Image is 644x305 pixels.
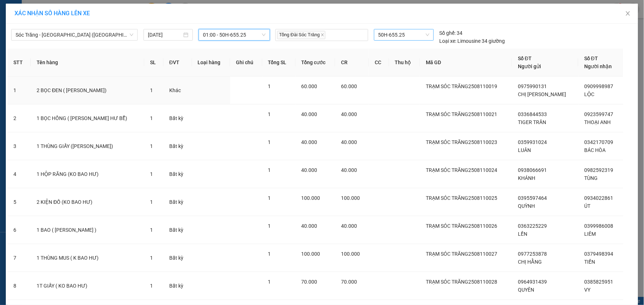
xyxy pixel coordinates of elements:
span: TIGER TRẦN [518,119,546,125]
span: LỘC [584,91,594,97]
span: CHỊ [PERSON_NAME] [518,91,566,97]
span: 1 [268,83,271,89]
span: TRẠM SÓC TRĂNG2508110027 [426,251,497,257]
td: 6 [8,216,31,244]
span: 0342170709 [584,139,613,145]
span: 1 [150,87,153,93]
span: 0359931024 [518,139,547,145]
span: TRẠM SÓC TRĂNG2508110021 [426,111,497,117]
span: THOẠI ANH [584,119,611,125]
td: 1T GIẤY ( KO BAO HƯ) [31,272,144,300]
span: Người nhận [584,63,612,69]
span: 1 [150,171,153,177]
span: close [321,33,324,37]
span: KHÁNH [518,175,535,181]
td: Bất kỳ [163,244,192,272]
td: Bất kỳ [163,104,192,132]
th: Loại hàng [192,49,230,77]
th: CR [335,49,369,77]
span: 1 [150,143,153,149]
span: 0336844533 [518,111,547,117]
span: 1 [150,199,153,205]
span: 0923599747 [584,111,613,117]
span: TIẾN [584,259,595,265]
span: 1 [150,255,153,261]
span: 40.000 [302,167,317,173]
span: 0909998987 [584,83,613,89]
span: TRẠM SÓC TRĂNG2508110025 [426,195,497,201]
th: CC [369,49,389,77]
span: 0934022861 [584,195,613,201]
span: 0395597464 [518,195,547,201]
div: Limousine 34 giường [440,37,505,45]
span: TRẠM SÓC TRĂNG2508110024 [426,167,497,173]
span: 1 [268,223,271,229]
div: 34 [440,29,463,37]
span: 0363225229 [518,223,547,229]
span: Số ĐT [584,55,598,61]
span: Sóc Trăng - Sài Gòn (Hàng) [16,29,133,40]
th: Thu hộ [389,49,420,77]
span: QUYÊN [518,287,534,293]
span: QUỲNH [518,203,535,209]
span: TÙNG [584,175,598,181]
td: 1 [8,77,31,104]
span: 100.000 [302,251,320,257]
span: 40.000 [341,223,357,229]
span: 1 [268,167,271,173]
th: STT [8,49,31,77]
th: Tổng cước [296,49,336,77]
td: 4 [8,160,31,188]
span: 1 [268,251,271,257]
td: Khác [163,77,192,104]
span: Tổng Đài Sóc Trăng [277,31,326,39]
span: 60.000 [302,83,317,89]
td: 5 [8,188,31,216]
span: 0975990131 [518,83,547,89]
span: 70.000 [302,279,317,285]
td: 2 KIỆN ĐỒ (KO BAO HƯ) [31,188,144,216]
span: 1 [268,195,271,201]
button: Close [618,4,638,24]
span: 0964931439 [518,279,547,285]
td: Bất kỳ [163,188,192,216]
td: Bất kỳ [163,160,192,188]
td: 1 BỌC HỒNG ( [PERSON_NAME] HƯ BỂ) [31,104,144,132]
span: close [625,11,631,16]
td: 1 BAO ( [PERSON_NAME] ) [31,216,144,244]
th: Tổng SL [262,49,296,77]
td: 2 [8,104,31,132]
span: 1 [268,139,271,145]
span: 0385825951 [584,279,613,285]
span: 0982592319 [584,167,613,173]
span: 100.000 [341,251,360,257]
span: LUÂN [518,147,531,153]
td: 1 HỘP RĂNG (KO BAO HƯ) [31,160,144,188]
span: 0977253878 [518,251,547,257]
span: 0399986008 [584,223,613,229]
span: BÁC HÒA [584,147,606,153]
span: 40.000 [341,139,357,145]
span: Số ĐT [518,55,532,61]
span: TRẠM SÓC TRĂNG2508110023 [426,139,497,145]
td: 1 THÙNG GIẤY ([PERSON_NAME]) [31,132,144,160]
span: 60.000 [341,83,357,89]
span: 40.000 [302,223,317,229]
span: 1 [150,115,153,121]
th: Ghi chú [230,49,262,77]
span: 100.000 [302,195,320,201]
span: 40.000 [341,111,357,117]
span: TRẠM SÓC TRĂNG2508110028 [426,279,497,285]
span: 100.000 [341,195,360,201]
span: Người gửi [518,63,541,69]
span: Loại xe: [440,37,457,45]
span: TRẠM SÓC TRĂNG2508110026 [426,223,497,229]
td: 8 [8,272,31,300]
td: 1 THÙNG MUS ( K BAO HƯ) [31,244,144,272]
td: Bất kỳ [163,132,192,160]
td: Bất kỳ [163,272,192,300]
span: 40.000 [302,139,317,145]
span: XÁC NHẬN SỐ HÀNG LÊN XE [14,10,90,17]
span: LIÊM [584,231,596,237]
th: Mã GD [420,49,512,77]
